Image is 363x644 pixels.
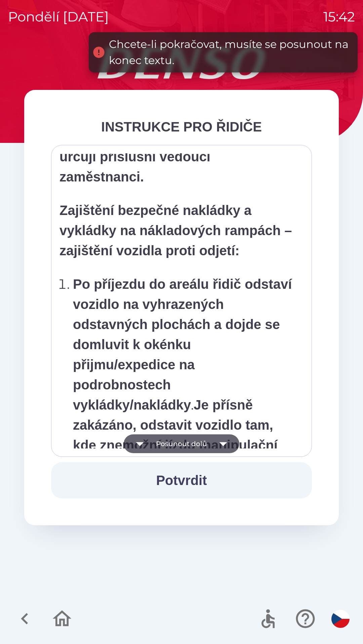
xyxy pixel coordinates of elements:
[109,36,351,68] div: Chcete-li pokračovat, musíte se posunout na konec textu.
[124,434,239,453] button: Posunout dolů
[73,277,292,412] strong: Po příjezdu do areálu řidič odstaví vozidlo na vyhrazených odstavných plochách a dojde se domluvi...
[8,7,109,27] p: pondělí [DATE]
[323,7,355,27] p: 15:42
[24,47,339,79] img: Logo
[73,274,294,536] p: . Řidič je povinen při nájezdu na rampu / odjezdu z rampy dbát instrukcí od zaměstnanců skladu.
[51,462,312,498] button: Potvrdit
[59,203,292,258] strong: Zajištění bezpečné nakládky a vykládky na nákladových rampách – zajištění vozidla proti odjetí:
[331,610,350,628] img: cs flag
[51,117,312,137] div: INSTRUKCE PRO ŘIDIČE
[59,129,276,184] strong: Pořadí aut při nakládce i vykládce určují příslušní vedoucí zaměstnanci.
